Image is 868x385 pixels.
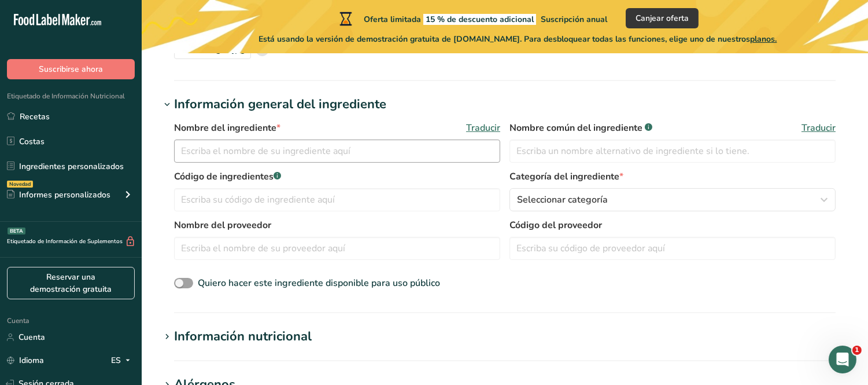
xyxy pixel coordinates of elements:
[174,140,500,163] input: Escriba el nombre de su ingrediente aquí
[7,91,125,101] font: Etiquetado de Información Nutricional
[426,14,534,25] font: 15 % de descuento adicional
[466,122,500,134] font: Traducir
[7,316,29,325] font: Cuenta
[19,161,124,172] font: Ingredientes personalizados
[509,219,602,232] font: Código del proveedor
[174,237,500,260] input: Escriba el nombre de su proveedor aquí
[174,96,386,113] font: Información general del ingrediente
[174,188,500,211] input: Escriba su código de ingrediente aquí
[174,328,312,345] font: Información nutricional
[111,355,121,366] font: ES
[364,14,421,25] font: Oferta limitada
[7,267,135,299] a: Reservar una demostración gratuita
[509,237,836,260] input: Escriba su código de proveedor aquí
[9,181,31,188] font: Novedad
[751,34,777,45] font: planos.
[19,189,110,200] font: Informes personalizados
[509,140,836,163] input: Escriba un nombre alternativo de ingrediente si lo tiene.
[801,122,836,134] font: Traducir
[174,219,271,232] font: Nombre del proveedor
[509,170,619,183] font: Categoría del ingrediente
[20,111,50,122] font: Recetas
[509,188,836,211] button: Seleccionar categoría
[39,64,103,75] font: Suscribirse ahora
[174,170,274,183] font: Código de ingredientes
[517,193,608,206] font: Seleccionar categoría
[636,13,689,24] font: Canjear oferta
[855,346,859,354] font: 1
[509,122,642,134] font: Nombre común del ingrediente
[19,355,44,366] font: Idioma
[30,272,112,295] font: Reservar una demostración gratuita
[174,122,276,134] font: Nombre del ingrediente
[7,59,135,79] button: Suscribirse ahora
[10,228,23,234] font: BETA
[198,277,440,289] font: Quiero hacer este ingrediente disponible para uso público
[7,237,123,245] font: Etiquetado de Información de Suplementos
[541,14,607,25] font: Suscripción anual
[829,346,856,373] iframe: Chat en vivo de Intercom
[19,332,45,343] font: Cuenta
[626,8,699,28] button: Canjear oferta
[259,34,751,45] font: Está usando la versión de demostración gratuita de [DOMAIN_NAME]. Para desbloquear todas las func...
[19,136,45,147] font: Costas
